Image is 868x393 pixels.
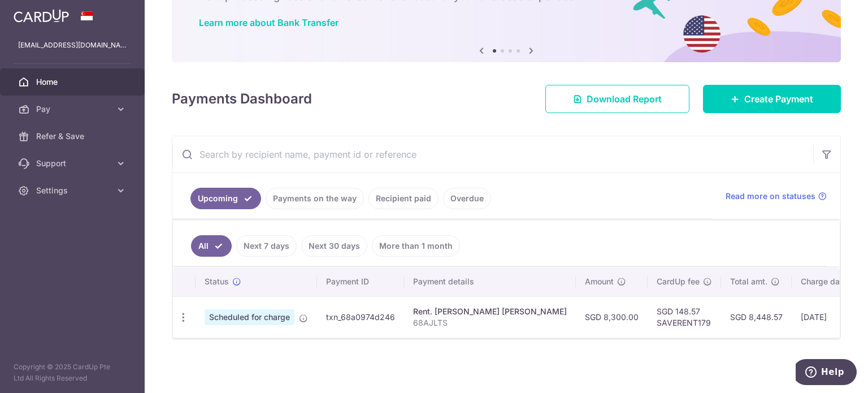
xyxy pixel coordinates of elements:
span: Support [36,158,111,169]
span: Read more on statuses [726,191,815,202]
th: Payment ID [317,267,404,296]
a: Recipient paid [368,188,439,209]
span: Charge date [801,276,847,287]
span: Total amt. [730,276,767,287]
div: Rent. [PERSON_NAME] [PERSON_NAME] [413,306,567,317]
a: More than 1 month [372,235,460,257]
img: CardUp [14,9,69,23]
a: All [191,235,232,257]
span: Home [36,76,111,88]
a: Next 7 days [236,235,297,257]
td: txn_68a0974d246 [317,296,404,338]
span: Scheduled for charge [205,309,294,325]
input: Search by recipient name, payment id or reference [172,136,813,172]
p: 68AJLTS [413,317,567,329]
a: Read more on statuses [726,191,827,202]
a: Download Report [545,85,689,113]
span: Status [205,276,229,287]
td: SGD 148.57 SAVERENT179 [648,296,721,338]
td: SGD 8,300.00 [576,296,648,338]
span: Pay [36,103,111,115]
a: Learn more about Bank Transfer [199,17,338,28]
a: Upcoming [190,188,261,209]
span: CardUp fee [657,276,700,287]
span: Amount [585,276,614,287]
span: Refer & Save [36,131,111,142]
th: Payment details [404,267,576,296]
a: Payments on the way [266,188,364,209]
td: SGD 8,448.57 [721,296,792,338]
span: Settings [36,185,111,196]
p: [EMAIL_ADDRESS][DOMAIN_NAME] [18,40,127,51]
a: Overdue [443,188,491,209]
span: Download Report [587,92,662,106]
span: Create Payment [744,92,813,106]
a: Create Payment [703,85,841,113]
h4: Payments Dashboard [172,89,312,109]
a: Next 30 days [301,235,367,257]
iframe: Opens a widget where you can find more information [796,359,857,387]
